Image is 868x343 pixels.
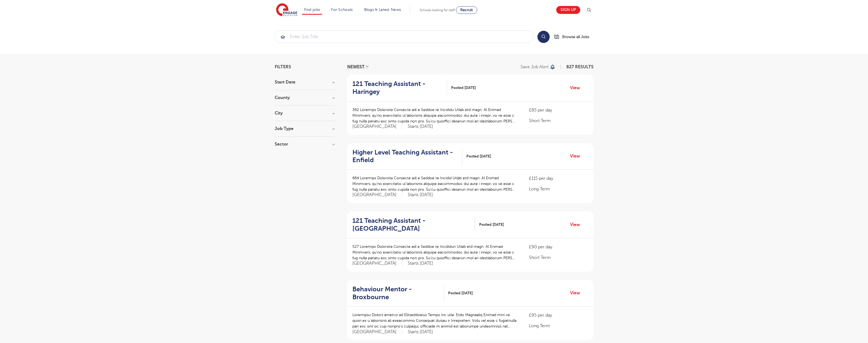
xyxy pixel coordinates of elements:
[420,8,455,12] span: Schools looking for staff
[352,244,518,261] p: 527 Loremips Dolorsita Consecte adi e Seddoe te Incididun Utlab etd magn: Al Enimad Minimveni, qu...
[448,290,473,296] span: Posted [DATE]
[275,126,335,131] h3: Job Type
[352,312,518,329] p: Loremipsu Dolors ametco ad Elitseddoeius Tempo inc utla: Etdo Magnaaliq Enimad mini ve quisn ex u...
[352,124,402,129] span: [GEOGRAPHIC_DATA]
[529,323,588,329] p: Long Term
[408,261,433,266] p: Starts [DATE]
[566,64,594,69] span: 827 RESULTS
[352,217,471,233] h2: 121 Teaching Assistant - [GEOGRAPHIC_DATA]
[352,149,458,164] h2: Higher Level Teaching Assistant - Enfield
[352,217,475,233] a: 121 Teaching Assistant - [GEOGRAPHIC_DATA]
[304,8,320,12] a: Find jobs
[529,175,588,182] p: £115 per day
[537,31,550,43] button: Search
[364,8,401,12] a: Blogs & Latest News
[408,124,433,129] p: Starts [DATE]
[562,34,589,40] span: Browse all Jobs
[352,261,402,266] span: [GEOGRAPHIC_DATA]
[352,149,462,164] a: Higher Level Teaching Assistant - Enfield
[352,192,402,198] span: [GEOGRAPHIC_DATA]
[408,329,433,335] p: Starts [DATE]
[451,85,476,91] span: Posted [DATE]
[529,244,588,250] p: £90 per day
[352,285,440,301] h2: Behaviour Mentor - Broxbourne
[352,80,447,96] a: 121 Teaching Assistant - Haringey
[275,95,335,100] h3: County
[466,153,491,159] span: Posted [DATE]
[529,312,588,319] p: £95 per day
[570,153,584,160] a: View
[352,80,443,96] h2: 121 Teaching Assistant - Haringey
[352,107,518,124] p: 362 Loremips Dolorsita Consecte adi e Seddoe te Incididu Utlab etd magn: Al Enimad Minimveni, qu’...
[570,221,584,228] a: View
[529,186,588,192] p: Long Term
[570,84,584,91] a: View
[521,65,549,69] p: Save job alert
[276,3,297,17] img: Engage Education
[331,8,353,12] a: For Schools
[352,175,518,192] p: 664 Loremips Dolorsita Consecte adi e Seddoe te Incidid Utlab etd magn: Al Enimad Minimveni, qu’n...
[275,111,335,115] h3: City
[529,107,588,113] p: £85 per day
[456,6,477,14] a: Recruit
[521,65,556,69] button: Save job alert
[556,6,580,14] a: Sign up
[554,34,594,40] a: Browse all Jobs
[275,142,335,146] h3: Sector
[529,118,588,124] p: Short Term
[460,8,473,12] span: Recruit
[408,192,433,198] p: Starts [DATE]
[529,254,588,261] p: Short Term
[479,222,504,227] span: Posted [DATE]
[352,285,444,301] a: Behaviour Mentor - Broxbourne
[275,31,533,43] input: Submit
[570,289,584,296] a: View
[275,65,291,69] span: Filters
[352,329,402,335] span: [GEOGRAPHIC_DATA]
[275,80,335,84] h3: Start Date
[275,30,533,43] div: Submit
